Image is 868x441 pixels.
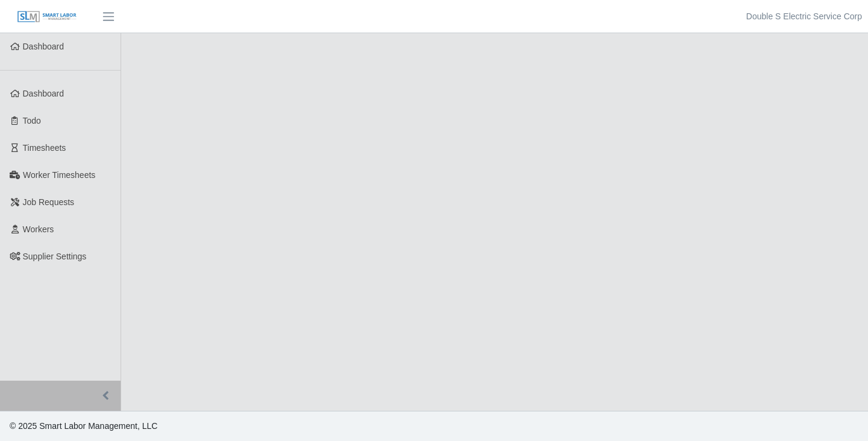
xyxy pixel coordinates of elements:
[17,10,77,24] img: SLM Logo
[23,252,87,261] span: Supplier Settings
[10,421,157,431] span: © 2025 Smart Labor Management, LLC
[23,89,64,98] span: Dashboard
[23,116,41,125] span: Todo
[23,42,64,51] span: Dashboard
[23,170,95,180] span: Worker Timesheets
[23,197,75,207] span: Job Requests
[23,224,54,234] span: Workers
[746,10,862,23] a: Double S Electric Service Corp
[23,143,66,153] span: Timesheets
